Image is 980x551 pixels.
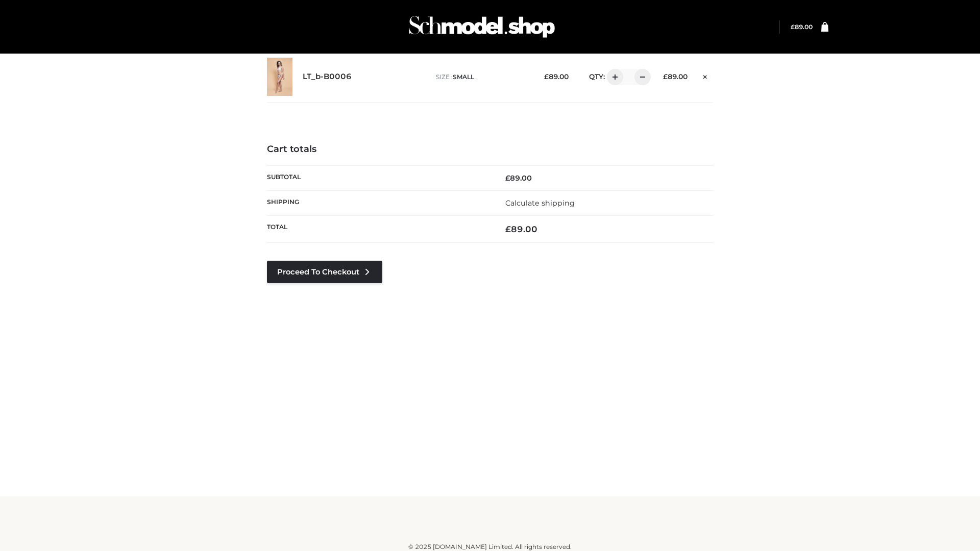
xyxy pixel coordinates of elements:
img: LT_b-B0006 - SMALL [267,58,292,96]
h4: Cart totals [267,144,713,155]
span: £ [791,23,795,31]
span: SMALL [453,73,474,81]
a: Proceed to Checkout [267,261,382,283]
bdi: 89.00 [663,72,688,81]
span: £ [505,173,510,183]
img: Schmodel Admin 964 [405,7,558,47]
a: Calculate shipping [505,198,575,208]
a: LT_b-B0006 [303,72,352,82]
th: Shipping [267,190,490,215]
a: £89.00 [791,23,813,31]
a: Remove this item [698,69,713,82]
th: Total [267,216,490,243]
span: £ [544,72,549,81]
bdi: 89.00 [791,23,813,31]
div: QTY: [579,69,647,85]
span: £ [505,224,511,234]
bdi: 89.00 [544,72,569,81]
p: size : [436,72,528,82]
th: Subtotal [267,165,490,190]
bdi: 89.00 [505,173,532,183]
bdi: 89.00 [505,224,537,234]
span: £ [663,72,668,81]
